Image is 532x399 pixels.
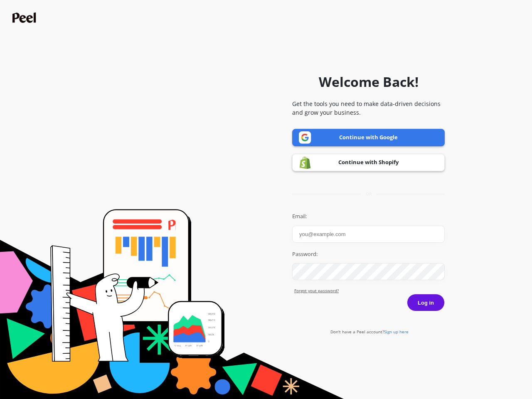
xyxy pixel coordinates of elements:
a: Continue with Shopify [292,154,445,171]
img: Google logo [299,131,311,144]
img: Peel [12,12,38,23]
span: Sign up here [384,329,409,335]
label: Password: [292,250,445,259]
h1: Welcome Back! [319,72,419,92]
a: Forgot yout password? [294,288,445,294]
p: Get the tools you need to make data-driven decisions and grow your business. [292,99,445,117]
div: or [292,191,445,197]
button: Log in [407,294,445,311]
input: you@example.com [292,226,445,243]
a: Don't have a Peel account?Sign up here [330,329,409,335]
label: Email: [292,212,445,221]
img: Shopify logo [299,156,311,169]
a: Continue with Google [292,129,445,146]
